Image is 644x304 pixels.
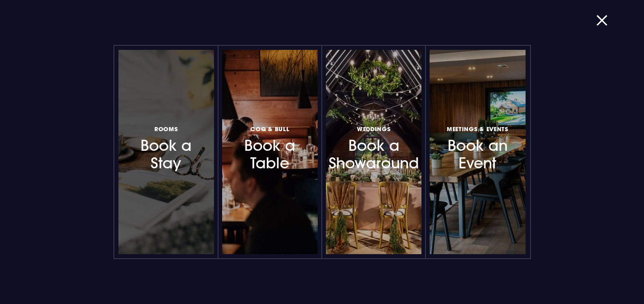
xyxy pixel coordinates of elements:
a: Meetings & EventsBook an Event [430,50,525,254]
a: Coq & BullBook a Table [222,50,318,254]
span: Meetings & Events [447,125,508,133]
span: Coq & Bull [250,125,289,133]
h3: Book a Showaround [338,123,409,172]
h3: Book a Table [234,123,305,172]
h3: Book a Stay [131,123,202,172]
a: WeddingsBook a Showaround [326,50,421,254]
span: Weddings [357,125,391,133]
a: RoomsBook a Stay [118,50,214,254]
span: Rooms [154,125,178,133]
h3: Book an Event [442,123,513,172]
